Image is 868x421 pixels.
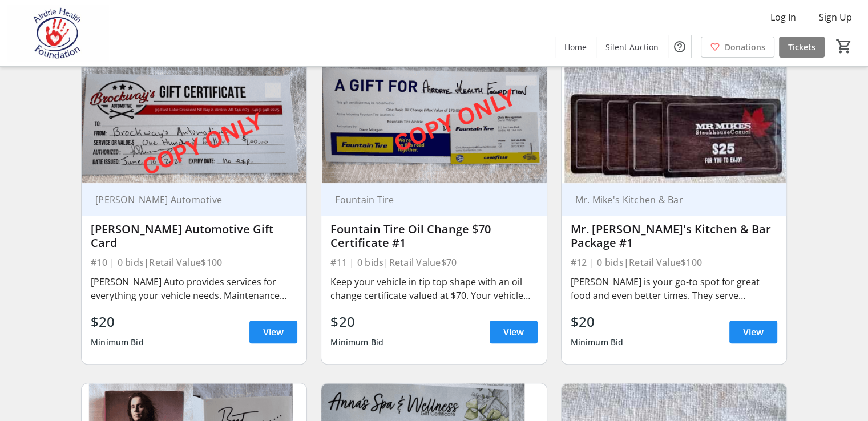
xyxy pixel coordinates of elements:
[701,37,774,58] a: Donations
[330,222,537,250] div: Fountain Tire Oil Change $70 Certificate #1
[330,254,537,270] div: #11 | 0 bids | Retail Value $70
[810,8,861,26] button: Sign Up
[82,56,306,183] img: Brockway's Automotive Gift Card
[562,56,786,183] img: Mr. Mike's Kitchen & Bar Package #1
[788,41,815,53] span: Tickets
[91,311,144,332] div: $20
[91,275,297,302] div: [PERSON_NAME] Auto provides services for everything your vehicle needs. Maintenance Services, Mec...
[249,321,297,343] a: View
[571,194,764,205] div: Mr. Mike's Kitchen & Bar
[571,311,624,332] div: $20
[7,5,108,62] img: Airdrie Health Foundation's Logo
[571,254,777,270] div: #12 | 0 bids | Retail Value $100
[729,321,777,343] a: View
[571,275,777,302] div: [PERSON_NAME] is your go-to spot for great food and even better times. They serve everything from...
[330,194,523,205] div: Fountain Tire
[571,222,777,250] div: Mr. [PERSON_NAME]'s Kitchen & Bar Package #1
[91,222,297,250] div: [PERSON_NAME] Automotive Gift Card
[779,37,825,58] a: Tickets
[605,41,659,53] span: Silent Auction
[91,332,144,353] div: Minimum Bid
[571,332,624,353] div: Minimum Bid
[743,325,764,339] span: View
[91,194,284,205] div: [PERSON_NAME] Automotive
[819,10,852,24] span: Sign Up
[596,37,668,58] a: Silent Auction
[725,41,765,53] span: Donations
[91,254,297,270] div: #10 | 0 bids | Retail Value $100
[668,35,691,58] button: Help
[330,275,537,302] div: Keep your vehicle in tip top shape with an oil change certificate valued at $70. Your vehicle wil...
[330,311,383,332] div: $20
[330,332,383,353] div: Minimum Bid
[770,10,796,24] span: Log In
[490,321,538,343] a: View
[503,325,524,339] span: View
[263,325,284,339] span: View
[564,41,587,53] span: Home
[321,56,546,183] img: Fountain Tire Oil Change $70 Certificate #1
[761,8,805,26] button: Log In
[555,37,596,58] a: Home
[834,36,854,56] button: Cart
